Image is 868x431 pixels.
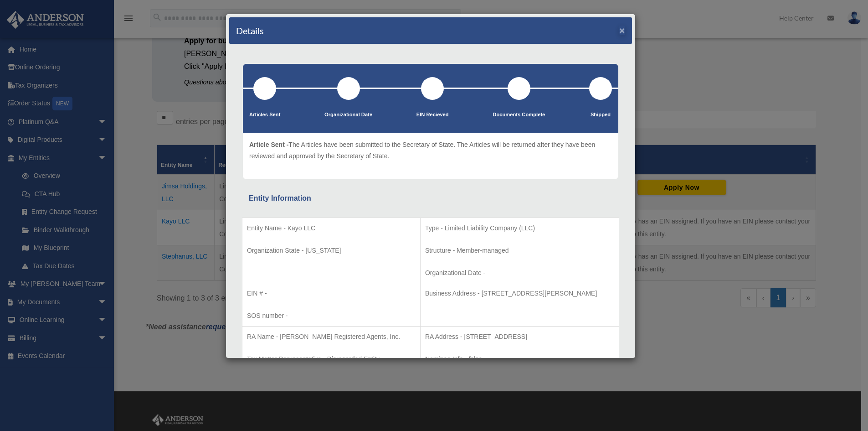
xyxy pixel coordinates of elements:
p: Type - Limited Liability Company (LLC) [425,223,614,234]
p: RA Name - [PERSON_NAME] Registered Agents, Inc. [247,331,416,343]
button: × [619,26,625,35]
p: Tax Matter Representative - Disregarded Entity [247,353,416,365]
span: Article Sent - [249,141,288,148]
p: Entity Name - Kayo LLC [247,223,416,234]
p: Business Address - [STREET_ADDRESS][PERSON_NAME] [425,288,614,299]
p: Documents Complete [493,110,545,119]
p: Nominee Info - false [425,353,614,365]
p: RA Address - [STREET_ADDRESS] [425,331,614,343]
p: EIN Recieved [416,110,449,119]
p: SOS number - [247,310,416,322]
p: Organizational Date - [425,267,614,279]
p: EIN # - [247,288,416,299]
div: Entity Information [249,192,612,205]
h4: Details [236,24,264,37]
p: Organization State - [US_STATE] [247,245,416,256]
p: Structure - Member-managed [425,245,614,256]
p: Shipped [589,110,612,119]
p: The Articles have been submitted to the Secretary of State. The Articles will be returned after t... [249,139,612,161]
p: Articles Sent [249,110,280,119]
p: Organizational Date [324,110,372,119]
